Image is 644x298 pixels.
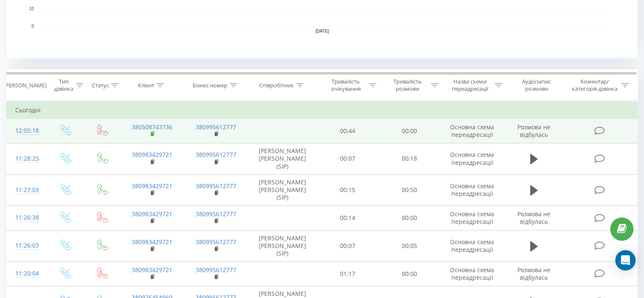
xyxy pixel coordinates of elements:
[517,210,550,226] span: Розмова не відбулась
[440,206,504,230] td: Основна схема переадресації
[196,266,236,274] a: 380995612777
[317,143,379,175] td: 00:07
[379,206,440,230] td: 00:00
[248,230,317,262] td: [PERSON_NAME] [PERSON_NAME] (SIP)
[317,206,379,230] td: 00:14
[196,150,236,159] a: 380995612777
[517,123,550,139] span: Розмова не відбулась
[132,210,172,218] a: 380983429721
[132,238,172,246] a: 380983429721
[132,123,172,131] a: 380508743736
[196,210,236,218] a: 380995612777
[325,78,367,92] div: Тривалість очікування
[4,82,47,89] div: [PERSON_NAME]
[440,143,504,175] td: Основна схема переадресації
[15,209,38,226] div: 11:26:38
[196,238,236,246] a: 380995612777
[440,262,504,286] td: Основна схема переадресації
[15,237,38,254] div: 11:26:03
[315,29,329,33] text: [DATE]
[248,174,317,206] td: [PERSON_NAME] [PERSON_NAME] (SIP)
[317,230,379,262] td: 00:07
[193,82,227,89] div: Бізнес номер
[448,78,492,92] div: Назва схеми переадресації
[569,78,619,92] div: Коментар/категорія дзвінка
[15,123,38,139] div: 12:05:18
[196,123,236,131] a: 380995612777
[379,174,440,206] td: 00:50
[196,182,236,190] a: 380995612777
[517,266,550,281] span: Розмова не відбулась
[132,150,172,159] a: 380983429721
[512,78,561,92] div: Аудіозапис розмови
[29,6,34,11] text: 10
[31,24,34,28] text: 0
[132,182,172,190] a: 380983429721
[379,119,440,143] td: 00:00
[132,266,172,274] a: 380983429721
[317,119,379,143] td: 00:44
[92,82,109,89] div: Статус
[379,143,440,175] td: 00:18
[7,102,638,119] td: Сьогодні
[138,82,154,89] div: Клієнт
[440,174,504,206] td: Основна схема переадресації
[440,119,504,143] td: Основна схема переадресації
[379,262,440,286] td: 00:00
[317,262,379,286] td: 01:17
[53,78,73,92] div: Тип дзвінка
[259,82,294,89] div: Співробітник
[15,150,38,167] div: 11:28:25
[248,143,317,175] td: [PERSON_NAME] [PERSON_NAME] (SIP)
[440,230,504,262] td: Основна схема переадресації
[615,250,636,270] div: Open Intercom Messenger
[15,182,38,198] div: 11:27:03
[379,230,440,262] td: 00:05
[317,174,379,206] td: 00:15
[386,78,428,92] div: Тривалість розмови
[15,265,38,282] div: 11:20:04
